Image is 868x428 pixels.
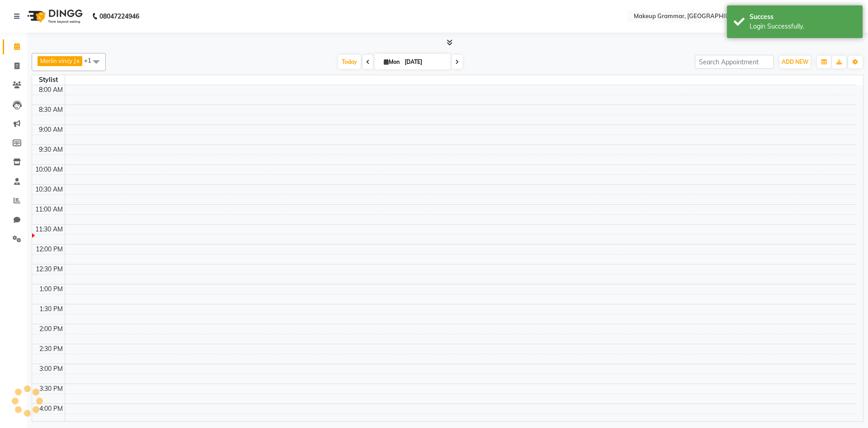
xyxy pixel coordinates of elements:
span: ADD NEW [782,58,808,65]
span: +1 [84,57,98,64]
a: x [75,57,80,64]
div: Success [750,12,856,22]
span: Today [338,55,361,69]
div: 10:30 AM [33,185,65,194]
b: 08047224946 [99,4,139,29]
div: 9:30 AM [37,145,65,154]
input: Search Appointment [695,55,774,69]
div: 12:30 PM [34,264,65,274]
div: 1:30 PM [38,304,65,314]
div: 1:00 PM [38,284,65,294]
span: Merlin vincy J [40,57,75,64]
div: 10:00 AM [33,165,65,174]
div: 4:00 PM [38,404,65,414]
div: 3:00 PM [38,364,65,374]
button: ADD NEW [779,56,811,68]
div: 11:00 AM [33,205,65,214]
input: 2025-09-01 [402,55,447,69]
div: 2:30 PM [38,344,65,354]
div: 2:00 PM [38,324,65,334]
div: Login Successfully. [750,22,856,31]
span: Mon [382,58,402,65]
div: 8:00 AM [37,85,65,95]
div: Stylist [32,75,65,85]
div: 3:30 PM [38,384,65,394]
div: 9:00 AM [37,125,65,135]
img: logo [23,4,85,29]
div: 8:30 AM [37,105,65,115]
div: 12:00 PM [34,245,65,254]
div: 11:30 AM [33,225,65,234]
